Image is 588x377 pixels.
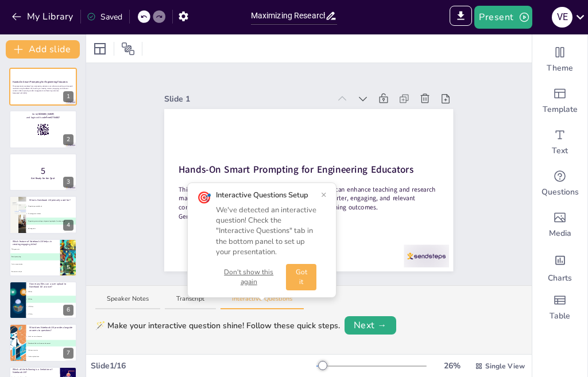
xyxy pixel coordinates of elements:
strong: Hands-On Smart Prompting for Engineering Educators [13,80,68,83]
span: Text [552,145,568,157]
button: Present [474,6,532,29]
span: C [10,263,10,265]
p: and login with code [13,115,73,119]
div: 🎯 [197,190,211,206]
div: Add ready made slides [532,80,587,122]
div: 26 % [438,360,466,372]
span: B [10,256,10,258]
p: Generated with [URL] [179,212,439,221]
div: Add text boxes [532,122,587,163]
button: My Library [9,7,78,26]
p: This presentation explores how engineering educators can enhance teaching and research materials ... [13,85,73,92]
span: Creating presentations [26,213,76,215]
span: Writing code [26,228,76,230]
span: Title generator [10,248,60,250]
span: Organizing spreadsheets [26,205,76,207]
span: Single View [485,361,525,371]
button: Don't show this again [216,267,281,287]
span: Numbered links to the source document [26,343,76,344]
div: Get real-time input from your audience [532,163,587,204]
div: Slide 1 / 16 [91,360,316,372]
div: 3 [9,153,77,191]
span: 100 files [26,306,76,308]
div: 5 [63,262,73,273]
p: What is Notebook LM primarily used for? [29,199,73,202]
span: 10 files [26,313,76,315]
strong: Get Ready for the Quiz! [31,177,55,180]
span: Document analysis [10,270,60,272]
div: We've detected an interactive question! Check the "Interactive Questions" tab in the bottom panel... [216,205,316,257]
span: Export to PowerPoint [450,6,472,29]
span: 50 files [26,298,76,300]
div: Change the overall theme [532,39,587,80]
span: Questions [541,186,579,198]
span: Video summaries [26,349,76,351]
div: Saved [87,11,122,23]
span: Smart prompting [10,256,60,258]
div: 4 [9,196,77,234]
span: Links to external sources [26,336,76,337]
span: Audio explanations [26,356,76,358]
span: 25 files [26,291,76,293]
span: Position [121,42,135,56]
p: 5 [13,165,73,177]
input: Insert title [251,7,326,24]
div: Add charts and graphs [532,246,587,287]
div: 6 [9,281,77,319]
strong: Hands-On Smart Prompting for Engineering Educators [179,163,414,176]
span: Organizing, summarizing, and generating insights from documents [26,220,76,222]
p: Which of the following is a limitation of Notebook LM? [13,368,57,374]
span: Table [550,310,570,322]
span: Theme [547,63,573,74]
div: v e [552,7,572,28]
div: 1 [9,68,77,106]
div: 6 [63,305,73,316]
div: 2 [9,110,77,148]
div: 🪄 Make your interactive question shine! Follow these quick steps. [95,320,340,332]
div: Slide 1 [164,93,329,105]
div: 2 [63,134,73,145]
button: v e [552,6,572,29]
div: 3 [63,177,73,188]
p: This presentation explores how engineering educators can enhance teaching and research materials ... [179,185,439,212]
div: Layout [91,40,109,58]
div: Add a table [532,287,587,328]
div: 7 [9,324,77,362]
button: Transcript [165,294,216,310]
span: Template [543,104,578,115]
span: A [10,248,10,250]
span: Media [549,228,571,239]
span: D [10,271,10,273]
button: Next → [345,316,396,335]
div: 5 [9,239,77,277]
div: Interactive Questions Setup [216,190,316,200]
p: Generated with [URL] [13,92,73,94]
button: Interactive Questions [220,294,304,310]
div: 7 [63,348,73,359]
p: Which feature of Notebook LM helps in creating engaging titles? [13,240,57,246]
div: 4 [63,220,73,231]
p: Go to [13,112,73,116]
span: Auto-summarization [10,263,60,265]
button: Add slide [6,40,80,59]
button: × [321,190,327,199]
span: Charts [548,273,572,284]
button: Speaker Notes [95,294,160,310]
div: Add images, graphics, shapes or video [532,204,587,246]
p: What does Notebook LM provide alongside answers to questions? [29,326,73,332]
button: Got it [286,264,316,290]
p: How many files can a user upload to Notebook LM at once? [29,282,73,289]
div: 1 [63,91,73,102]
